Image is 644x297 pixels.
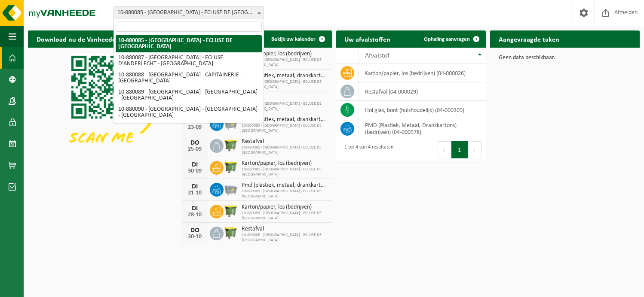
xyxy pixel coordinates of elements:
[224,203,238,218] img: WB-1100-HPE-GN-50
[186,139,203,146] div: DO
[359,82,486,101] td: restafval (04-000029)
[113,6,264,19] span: 10-880085 - PORT DE BRUXELLES - ECLUSE DE MOLENBEEK - MOLENBEEK-SAINT-JEAN
[242,167,327,177] span: 10-880085 - [GEOGRAPHIC_DATA] - ECLUSE DE [GEOGRAPHIC_DATA]
[468,141,481,158] button: Next
[451,141,468,158] button: 1
[265,30,331,48] a: Bekijk uw kalender
[336,30,399,47] h2: Uw afvalstoffen
[242,138,327,145] span: Restafval
[186,124,203,130] div: 23-09
[242,226,327,233] span: Restafval
[438,141,451,158] button: Previous
[242,189,327,199] span: 10-880085 - [GEOGRAPHIC_DATA] - ECLUSE DE [GEOGRAPHIC_DATA]
[114,7,264,19] span: 10-880085 - PORT DE BRUXELLES - ECLUSE DE MOLENBEEK - MOLENBEEK-SAINT-JEAN
[242,160,327,167] span: Karton/papier, los (bedrijven)
[272,36,316,42] span: Bekijk uw kalender
[116,87,262,104] li: 10-880089 - [GEOGRAPHIC_DATA] - [GEOGRAPHIC_DATA] - [GEOGRAPHIC_DATA]
[242,58,327,68] span: 10-880085 - [GEOGRAPHIC_DATA] - ECLUSE DE [GEOGRAPHIC_DATA]
[340,140,394,159] div: 1 tot 4 van 4 resultaten
[186,183,203,190] div: DI
[224,116,238,130] img: WB-2500-GAL-GY-01
[490,30,568,47] h2: Aangevraagde taken
[224,182,238,196] img: WB-2500-GAL-GY-01
[359,119,486,138] td: PMD (Plastiek, Metaal, Drankkartons) (bedrijven) (04-000978)
[242,182,327,189] span: Pmd (plastiek, metaal, drankkartons) (bedrijven)
[499,55,631,61] p: Geen data beschikbaar.
[186,234,203,240] div: 30-10
[242,204,327,211] span: Karton/papier, los (bedrijven)
[186,146,203,152] div: 25-09
[28,30,143,47] h2: Download nu de Vanheede+ app!
[116,70,262,87] li: 10-880088 - [GEOGRAPHIC_DATA] - CAPITAINERIE - [GEOGRAPHIC_DATA]
[224,160,238,174] img: WB-1100-HPE-GN-50
[242,101,327,112] span: 10-880085 - [GEOGRAPHIC_DATA] - ECLUSE DE [GEOGRAPHIC_DATA]
[242,211,327,221] span: 10-880085 - [GEOGRAPHIC_DATA] - ECLUSE DE [GEOGRAPHIC_DATA]
[242,51,327,58] span: Karton/papier, los (bedrijven)
[242,94,327,101] span: Restafval
[186,205,203,212] div: DI
[116,52,262,70] li: 10-880087 - [GEOGRAPHIC_DATA] - ECLUSE D'ANDERLECHT - [GEOGRAPHIC_DATA]
[242,73,327,79] span: Pmd (plastiek, metaal, drankkartons) (bedrijven)
[242,233,327,243] span: 10-880085 - [GEOGRAPHIC_DATA] - ECLUSE DE [GEOGRAPHIC_DATA]
[186,227,203,234] div: DO
[28,48,178,160] img: Download de VHEPlus App
[359,64,486,82] td: karton/papier, los (bedrijven) (04-000026)
[365,52,390,59] span: Afvalstof
[186,190,203,196] div: 21-10
[242,79,327,90] span: 10-880085 - [GEOGRAPHIC_DATA] - ECLUSE DE [GEOGRAPHIC_DATA]
[186,161,203,168] div: DI
[224,225,238,240] img: WB-1100-HPE-GN-50
[424,36,470,42] span: Ophaling aanvragen
[242,145,327,155] span: 10-880085 - [GEOGRAPHIC_DATA] - ECLUSE DE [GEOGRAPHIC_DATA]
[186,168,203,174] div: 30-09
[242,116,327,123] span: Pmd (plastiek, metaal, drankkartons) (bedrijven)
[417,30,485,48] a: Ophaling aanvragen
[116,35,262,52] li: 10-880085 - [GEOGRAPHIC_DATA] - ECLUSE DE [GEOGRAPHIC_DATA]
[224,138,238,152] img: WB-1100-HPE-GN-50
[359,101,486,119] td: hol glas, bont (huishoudelijk) (04-000209)
[116,104,262,121] li: 10-880090 - [GEOGRAPHIC_DATA] - [GEOGRAPHIC_DATA] - [GEOGRAPHIC_DATA]
[186,212,203,218] div: 28-10
[242,123,327,133] span: 10-880085 - [GEOGRAPHIC_DATA] - ECLUSE DE [GEOGRAPHIC_DATA]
